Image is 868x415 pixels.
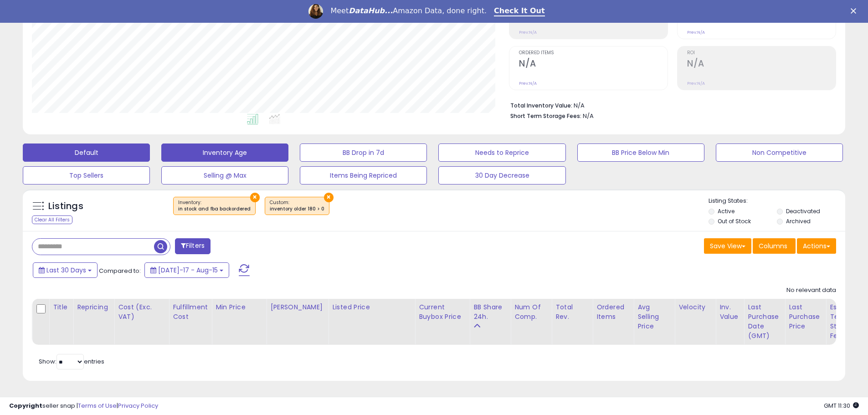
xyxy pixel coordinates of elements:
span: [DATE]-17 - Aug-15 [158,266,218,275]
label: Out of Stock [718,217,751,225]
span: Ordered Items [519,51,668,56]
button: Default [23,143,150,162]
div: Title [53,302,69,312]
div: No relevant data [786,286,836,295]
button: 30 Day Decrease [438,166,565,184]
div: Close [851,8,860,14]
strong: Copyright [9,401,42,410]
span: Show: entries [39,357,104,366]
div: Ordered Items [596,302,630,322]
button: Items Being Repriced [300,166,427,184]
button: × [324,193,334,202]
span: Compared to: [99,266,141,275]
h2: N/A [519,58,668,71]
div: Est. Short Term Storage Fee [830,302,863,341]
label: Archived [786,217,811,225]
div: Min Price [216,302,262,312]
div: Current Buybox Price [419,302,466,322]
button: Columns [753,238,796,254]
button: Save View [704,238,751,254]
span: Last 30 Days [46,266,86,275]
div: Repricing [77,302,110,312]
div: Meet Amazon Data, done right. [330,6,487,15]
span: Custom: [270,199,324,213]
span: ROI [687,51,836,56]
button: Selling @ Max [161,166,288,184]
button: Last 30 Days [33,262,98,278]
div: Total Rev. [555,302,589,322]
button: [DATE]-17 - Aug-15 [144,262,229,278]
button: Inventory Age [161,143,288,162]
a: Privacy Policy [118,401,158,410]
li: N/A [510,99,829,110]
button: Actions [797,238,836,254]
div: in stock and fba backordered [178,206,251,212]
small: Prev: N/A [687,81,705,86]
button: Non Competitive [716,143,843,162]
img: Profile image for Georgie [308,4,323,19]
button: BB Drop in 7d [300,143,427,162]
div: Clear All Filters [32,215,72,224]
small: Prev: N/A [687,30,705,35]
small: Prev: N/A [519,30,537,35]
h5: Listings [48,200,83,213]
p: Listing States: [709,197,845,205]
div: Fulfillment Cost [173,302,208,322]
span: Inventory : [178,199,251,213]
i: DataHub... [349,6,393,15]
b: Total Inventory Value: [510,102,572,109]
a: Check It Out [494,6,545,16]
span: Columns [759,241,787,251]
button: BB Price Below Min [577,143,704,162]
b: Short Term Storage Fees: [510,112,581,120]
button: Needs to Reprice [438,143,565,162]
span: N/A [583,112,594,120]
div: Last Purchase Date (GMT) [748,302,781,341]
label: Active [718,207,734,215]
button: × [250,193,260,202]
button: Top Sellers [23,166,150,184]
div: inventory older 180 > 0 [270,206,324,212]
span: 2025-09-15 11:30 GMT [824,401,859,410]
small: Prev: N/A [519,81,537,86]
div: [PERSON_NAME] [270,302,324,312]
div: Cost (Exc. VAT) [118,302,165,322]
div: Avg Selling Price [637,302,671,331]
div: Last Purchase Price [789,302,822,331]
button: Filters [175,238,211,254]
div: seller snap | | [9,402,158,410]
div: Velocity [678,302,712,312]
div: Listed Price [332,302,411,312]
a: Terms of Use [78,401,117,410]
h2: N/A [687,58,836,71]
label: Deactivated [786,207,820,215]
div: Num of Comp. [514,302,548,322]
div: BB Share 24h. [473,302,507,322]
div: Inv. value [719,302,740,322]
